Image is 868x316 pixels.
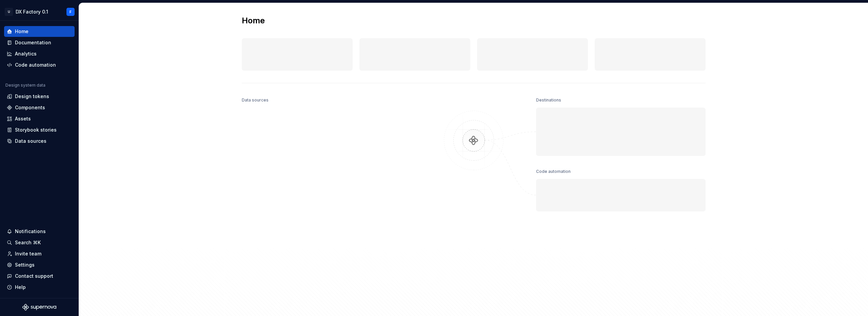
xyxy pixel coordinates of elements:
div: U [5,8,13,16]
button: UDX Factory 0.1F [1,4,77,19]
div: Invite team [15,250,41,257]
svg: Supernova Logo [22,304,56,311]
div: Components [15,104,45,111]
a: Assets [4,113,75,124]
div: Notifications [15,228,46,235]
button: Contact support [4,271,75,281]
div: Destinations [536,95,561,105]
div: Settings [15,262,35,268]
div: Documentation [15,39,51,46]
a: Code automation [4,60,75,70]
div: Home [15,28,28,35]
a: Invite team [4,248,75,259]
div: Code automation [15,62,56,68]
div: Help [15,284,26,291]
button: Notifications [4,226,75,237]
a: Design tokens [4,91,75,102]
div: Design tokens [15,93,49,100]
button: Help [4,282,75,293]
div: Storybook stories [15,127,57,133]
a: Data sources [4,136,75,146]
div: F [70,9,72,15]
div: DX Factory 0.1 [16,8,48,15]
div: Analytics [15,50,37,57]
div: Data sources [242,95,269,105]
div: Search ⌘K [15,239,41,246]
a: Home [4,26,75,37]
a: Storybook stories [4,125,75,135]
h2: Home [242,15,265,26]
div: Contact support [15,273,53,279]
a: Components [4,102,75,113]
a: Documentation [4,37,75,48]
a: Settings [4,259,75,270]
a: Analytics [4,48,75,59]
div: Data sources [15,138,46,144]
div: Design system data [5,83,45,88]
div: Assets [15,115,31,122]
button: Search ⌘K [4,237,75,248]
div: Code automation [536,167,571,176]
